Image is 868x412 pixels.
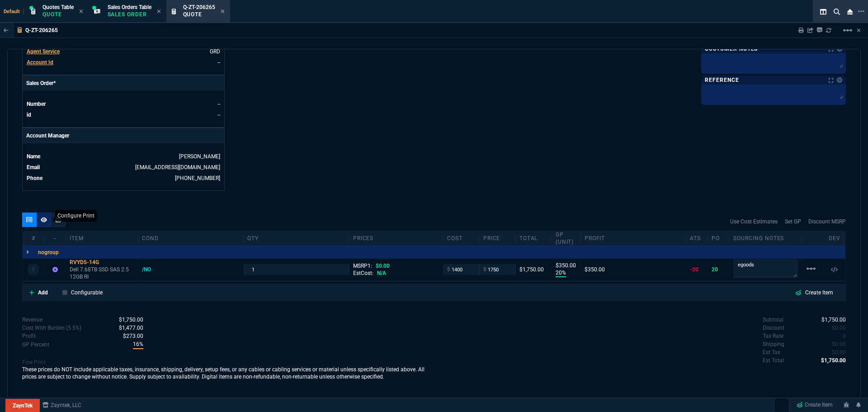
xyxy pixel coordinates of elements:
p: Reference [705,76,739,84]
p: undefined [763,356,784,365]
nx-icon: Back to Table [4,27,9,33]
div: /NO [142,266,160,273]
nx-icon: Close Tab [79,8,83,15]
p: spec.value [124,340,143,349]
div: $350.00 [585,266,682,273]
span: 0 [832,341,846,347]
p: undefined [763,348,780,356]
div: PO [708,235,730,242]
span: $0.00 [376,263,390,269]
span: Email [27,164,40,170]
p: undefined [763,340,784,348]
nx-icon: Search [830,6,844,17]
p: undefined [763,324,784,332]
nx-icon: Close Tab [221,8,225,15]
div: cond [138,235,244,242]
p: Add [38,289,48,297]
div: Item [66,235,138,242]
span: $ [483,266,486,273]
div: GP (unit) [552,231,581,246]
p: spec.value [110,316,143,324]
span: Name [27,153,40,160]
div: dev [824,235,845,242]
span: Quotes Table [42,4,74,10]
span: Account Id [27,59,53,66]
span: With Burden (5.5%) [133,340,143,349]
div: ATS [686,235,708,242]
div: Profit [581,235,686,242]
span: Q-ZT-206265 [183,4,215,10]
p: spec.value [114,332,143,340]
span: Agent Service [27,48,60,55]
a: -- [217,101,220,107]
div: qty [244,235,349,242]
a: Hide Workbench [857,27,861,34]
a: msbcCompanyName [40,401,84,409]
tr: undefined [26,47,221,56]
p: Account Manager [23,128,224,143]
div: cost [443,235,480,242]
span: 0 [843,333,846,339]
p: $350.00 [556,262,577,269]
p: With Burden (5.5%) [22,332,36,340]
p: undefined [763,332,783,340]
a: [EMAIL_ADDRESS][DOMAIN_NAME] [135,164,220,170]
a: Create Item [793,398,836,412]
p: Cost With Burden (5.5%) [22,324,81,332]
span: With Burden (5.5%) [123,333,143,339]
tr: undefined [26,99,221,109]
a: Create Item [788,287,840,298]
a: [PERSON_NAME] [179,153,220,160]
span: 1750 [821,357,846,364]
p: Q-ZT-206265 [25,27,58,34]
span: Phone [27,175,42,181]
p: Revenue [22,316,42,324]
p: undefined [763,316,783,324]
p: nogroup [38,249,59,256]
span: id [27,112,31,118]
nx-icon: Item not found in Business Central. The quote is still valid. [52,266,58,273]
mat-icon: Example home icon [806,263,816,274]
p: spec.value [824,348,846,356]
tr: undefined [26,174,221,183]
nx-icon: Close Workbench [844,6,856,17]
span: Sales Orders Table [108,4,151,10]
p: spec.value [835,332,846,340]
p: With Burden (5.5%) [22,341,49,349]
mat-icon: Example home icon [842,25,853,36]
nx-icon: Split Panels [816,6,830,17]
a: Set GP [785,218,801,226]
a: Discount MSRP [808,218,846,226]
div: prices [349,235,443,242]
div: Total [516,235,552,242]
span: 0 [832,349,846,355]
p: 20% [556,269,566,277]
span: 1750 [821,317,846,323]
span: N/A [377,270,386,276]
a: 469-609-4841 [175,175,220,181]
p: These prices do NOT include applicable taxes, insurance, shipping, delivery, setup fees, or any c... [22,366,434,380]
p: Configurable [71,289,103,297]
div: Sourcing Notes [730,235,802,242]
span: Revenue [119,317,143,323]
p: spec.value [110,324,143,332]
div: MSRP1: [353,262,439,270]
div: EstCost: [353,270,439,277]
p: Sales Order [108,11,151,18]
span: Default [4,9,24,14]
p: spec.value [824,340,846,348]
a: GRD [210,48,220,55]
div: -- [44,235,66,242]
tr: undefined [26,110,221,119]
a: -- [217,59,220,66]
span: 20 [712,266,718,273]
div: price [480,235,516,242]
p: Dell 7.68TB SSD SAS 2.5 12GB RI [70,266,134,280]
span: -20 [690,266,698,273]
p: Sales Order* [23,76,224,91]
nx-icon: Close Tab [157,8,161,15]
a: Use Cost Estimates [730,218,778,226]
tr: undefined [26,152,221,161]
span: $ [447,266,450,273]
p: spec.value [813,356,846,365]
